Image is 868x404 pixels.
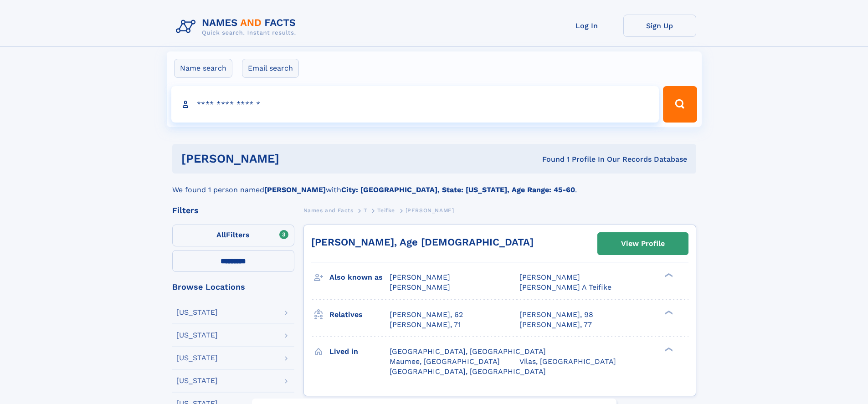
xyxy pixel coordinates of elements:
a: Log In [550,15,623,37]
span: Vilas, [GEOGRAPHIC_DATA] [519,357,616,366]
div: [US_STATE] [176,332,218,339]
span: [GEOGRAPHIC_DATA], [GEOGRAPHIC_DATA] [390,347,546,356]
h1: [PERSON_NAME] [181,153,411,164]
span: [PERSON_NAME] [519,273,580,281]
a: Teifke [377,205,395,216]
div: Found 1 Profile In Our Records Database [411,154,687,164]
div: Browse Locations [172,283,294,291]
h3: Relatives [329,307,390,322]
input: search input [171,86,659,123]
a: T [364,205,367,216]
a: Names and Facts [303,205,354,216]
a: [PERSON_NAME], 71 [390,320,461,330]
div: [US_STATE] [176,309,218,316]
a: [PERSON_NAME], 98 [519,310,593,320]
label: Name search [174,59,232,78]
b: City: [GEOGRAPHIC_DATA], State: [US_STATE], Age Range: 45-60 [341,185,575,194]
div: [US_STATE] [176,354,218,362]
h3: Lived in [329,344,390,359]
div: View Profile [621,233,665,254]
span: [PERSON_NAME] [406,207,454,214]
label: Filters [172,225,294,246]
span: Teifke [377,207,395,214]
a: [PERSON_NAME], 62 [390,310,463,320]
div: We found 1 person named with . [172,174,696,195]
div: [US_STATE] [176,377,218,384]
a: Sign Up [623,15,696,37]
span: [PERSON_NAME] [390,283,450,291]
b: [PERSON_NAME] [264,185,326,194]
span: Maumee, [GEOGRAPHIC_DATA] [390,357,500,366]
h3: Also known as [329,270,390,285]
img: Logo Names and Facts [172,15,303,39]
div: ❯ [663,309,673,315]
a: View Profile [598,233,688,255]
div: Filters [172,206,294,215]
a: [PERSON_NAME], Age [DEMOGRAPHIC_DATA] [311,236,534,248]
div: ❯ [663,346,673,352]
a: [PERSON_NAME], 77 [519,320,592,330]
div: ❯ [663,272,673,278]
span: All [216,230,226,239]
span: [PERSON_NAME] A Teifike [519,283,611,291]
span: [GEOGRAPHIC_DATA], [GEOGRAPHIC_DATA] [390,367,546,376]
span: T [364,207,367,214]
span: [PERSON_NAME] [390,273,450,281]
button: Search Button [663,86,697,123]
label: Email search [242,59,299,78]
